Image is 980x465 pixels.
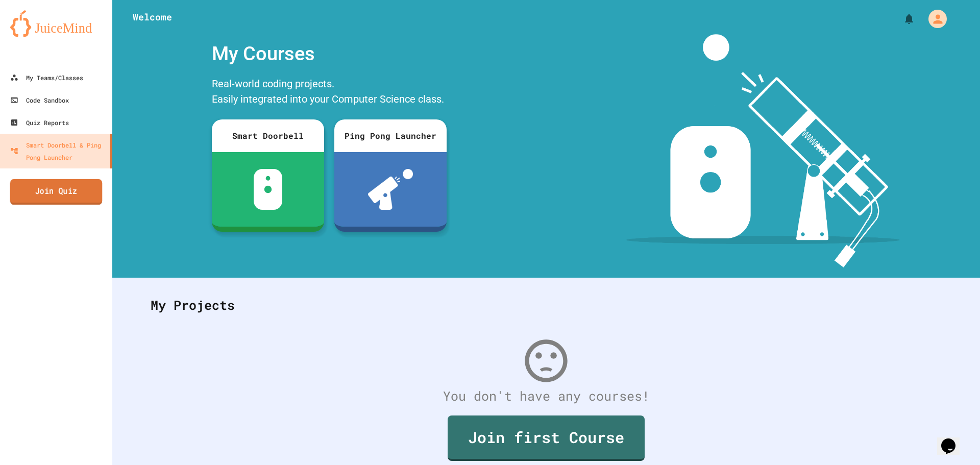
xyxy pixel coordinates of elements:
[448,415,645,461] a: Join first Course
[207,34,452,74] div: My Courses
[254,169,283,210] img: sdb-white.svg
[212,119,324,152] div: Smart Doorbell
[884,10,918,28] div: My Notifications
[918,7,949,31] div: My Account
[140,285,952,325] div: My Projects
[10,179,103,205] a: Join Quiz
[626,34,900,267] img: banner-image-my-projects.png
[10,139,106,163] div: Smart Doorbell & Ping Pong Launcher
[937,424,970,455] iframe: chat widget
[207,74,452,112] div: Real-world coding projects. Easily integrated into your Computer Science class.
[334,119,447,152] div: Ping Pong Launcher
[10,10,102,37] img: logo-orange.svg
[140,386,952,406] div: You don't have any courses!
[10,71,83,84] div: My Teams/Classes
[10,94,69,106] div: Code Sandbox
[10,116,69,129] div: Quiz Reports
[368,169,413,210] img: ppl-with-ball.png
